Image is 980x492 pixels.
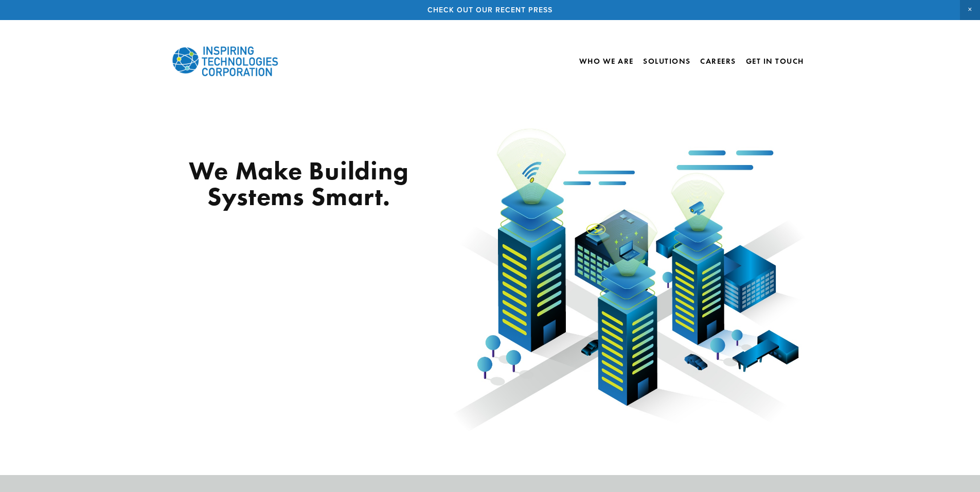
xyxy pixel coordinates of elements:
[579,52,634,70] a: Who We Are
[171,158,427,209] h1: We make Building Systems Smart.
[746,52,804,70] a: Get In Touch
[171,38,279,84] img: Inspiring Technologies Corp – A Building Technologies Company
[643,57,691,66] a: Solutions
[700,52,736,70] a: Careers
[444,123,809,439] img: ITC-Landing-Page-Smart-Buildings-1500b.jpg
